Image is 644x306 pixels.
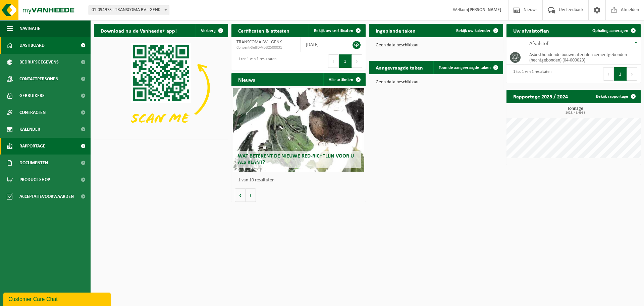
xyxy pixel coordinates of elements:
[19,188,74,205] span: Acceptatievoorwaarden
[89,5,169,15] span: 01-094973 - TRANSCOMA BV - GENK
[94,24,183,37] h2: Download nu de Vanheede+ app!
[468,7,501,12] strong: [PERSON_NAME]
[19,87,45,104] span: Gebruikers
[201,29,216,33] span: Verberg
[529,41,548,46] span: Afvalstof
[369,61,430,74] h2: Aangevraagde taken
[433,61,502,74] a: Toon de aangevraagde taken
[19,20,40,37] span: Navigatie
[19,121,40,138] span: Kalender
[301,37,341,52] td: [DATE]
[3,291,112,306] iframe: chat widget
[231,24,296,37] h2: Certificaten & attesten
[510,67,551,81] div: 1 tot 1 van 1 resultaten
[238,178,362,183] p: 1 van 10 resultaten
[236,40,282,45] span: TRANSCOMA BV - GENK
[591,90,640,103] a: Bekijk rapportage
[19,155,48,171] span: Documenten
[19,104,46,121] span: Contracten
[352,54,362,68] button: Next
[339,54,352,68] button: 1
[587,24,640,37] a: Ophaling aanvragen
[235,188,246,202] button: Vorige
[19,71,58,87] span: Contactpersonen
[19,37,45,54] span: Dashboard
[524,50,641,65] td: asbesthoudende bouwmaterialen cementgebonden (hechtgebonden) (04-000023)
[238,154,354,165] span: Wat betekent de nieuwe RED-richtlijn voor u als klant?
[439,65,491,70] span: Toon de aangevraagde taken
[196,24,227,37] button: Verberg
[627,67,637,81] button: Next
[506,24,556,37] h2: Uw afvalstoffen
[451,24,502,37] a: Bekijk uw kalender
[235,54,276,69] div: 1 tot 1 van 1 resultaten
[236,45,296,50] span: Consent-SelfD-VEG2500031
[309,24,365,37] a: Bekijk uw certificaten
[246,188,256,202] button: Volgende
[592,29,628,33] span: Ophaling aanvragen
[314,29,353,33] span: Bekijk uw certificaten
[328,54,339,68] button: Previous
[231,73,262,86] h2: Nieuws
[506,90,575,103] h2: Rapportage 2025 / 2024
[89,5,169,15] span: 01-094973 - TRANSCOMA BV - GENK
[510,106,641,115] h3: Tonnage
[603,67,614,81] button: Previous
[510,111,641,115] span: 2025: 41,491 t
[456,29,491,33] span: Bekijk uw kalender
[19,171,50,188] span: Product Shop
[614,67,627,81] button: 1
[233,88,364,172] a: Wat betekent de nieuwe RED-richtlijn voor u als klant?
[323,73,365,86] a: Alle artikelen
[376,80,496,85] p: Geen data beschikbaar.
[19,54,59,71] span: Bedrijfsgegevens
[369,24,422,37] h2: Ingeplande taken
[19,138,45,155] span: Rapportage
[376,43,496,48] p: Geen data beschikbaar.
[94,37,228,138] img: Download de VHEPlus App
